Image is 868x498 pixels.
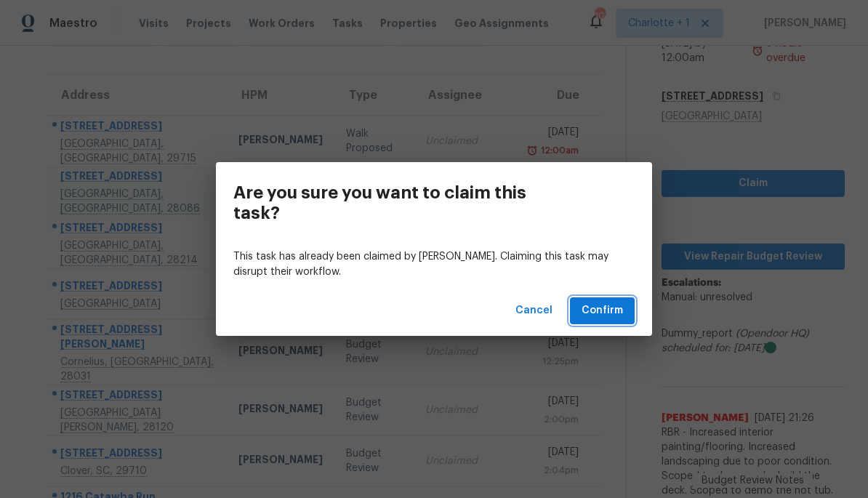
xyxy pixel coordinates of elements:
[510,297,558,324] button: Cancel
[582,302,623,320] span: Confirm
[515,302,552,320] span: Cancel
[570,297,635,324] button: Confirm
[233,182,569,223] h3: Are you sure you want to claim this task?
[233,249,635,280] p: This task has already been claimed by [PERSON_NAME]. Claiming this task may disrupt their workflow.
